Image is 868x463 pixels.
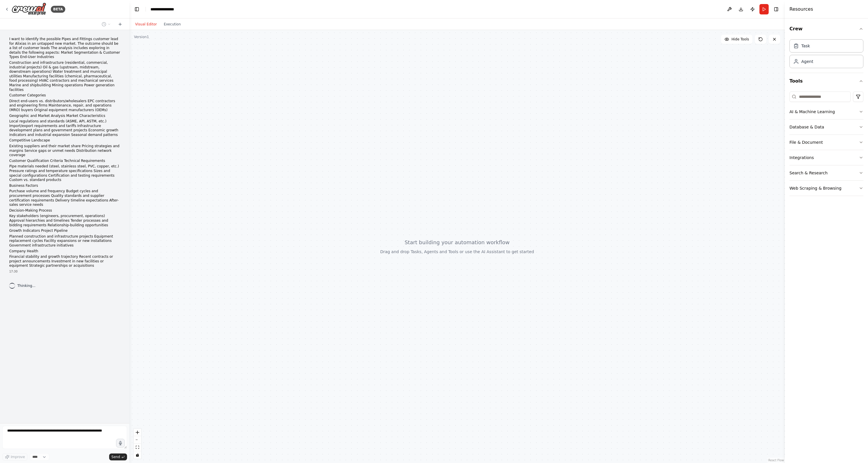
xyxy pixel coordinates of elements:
[9,255,120,268] p: Financial stability and growth trajectory Recent contracts or project announcements Investment in...
[132,21,160,28] button: Visual Editor
[789,120,863,135] button: Database & Data
[721,35,752,44] button: Hide Tools
[9,138,120,143] p: Competitive Landscape
[772,5,780,13] button: Hide right sidebar
[17,283,36,288] span: Thinking...
[2,453,27,461] button: Improve
[9,229,120,233] p: Growth Indicators Project Pipeline
[801,59,813,64] div: Agent
[134,429,141,459] div: React Flow controls
[9,234,120,248] p: Planned construction and infrastructure projects Equipment replacement cycles Facility expansions...
[116,439,125,447] button: Click to speak your automation idea
[789,165,863,180] button: Search & Research
[9,144,120,158] p: Existing suppliers and their market share Pricing strategies and margins Service gaps or unmet ne...
[9,93,120,98] p: Customer Categories
[134,436,141,444] button: zoom out
[9,208,120,213] p: Decision-Making Process
[134,451,141,459] button: toggle interactivity
[789,21,863,37] button: Crew
[9,189,120,207] p: Purchase volume and frequency Budget cycles and procurement processes Quality standards and suppl...
[789,135,863,150] button: File & Document
[9,119,120,137] p: Local regulations and standards (ASME, API, ASTM, etc.) Import/export requirements and tariffs In...
[789,150,863,165] button: Integrations
[51,6,65,13] div: BETA
[9,249,120,254] p: Company Health
[9,184,120,188] p: Business Factors
[789,37,863,73] div: Crew
[133,5,141,13] button: Hide left sidebar
[789,104,863,119] button: AI & Machine Learning
[9,164,120,182] p: Pipe materials needed (steel, stainless steel, PVC, copper, etc.) Pressure ratings and temperatur...
[12,3,46,16] img: Logo
[801,43,810,49] div: Task
[9,214,120,227] p: Key stakeholders (engineers, procurement, operations) Approval hierarchies and timelines Tender p...
[116,21,125,28] button: Start a new chat
[731,37,749,42] span: Hide Tools
[9,269,120,274] div: 17:30
[789,6,813,13] h4: Resources
[11,455,25,459] span: Improve
[160,21,184,28] button: Execution
[111,455,120,459] span: Send
[99,21,113,28] button: Switch to previous chat
[789,89,863,201] div: Tools
[109,453,127,460] button: Send
[789,73,863,89] button: Tools
[789,181,863,196] button: Web Scraping & Browsing
[9,159,120,163] p: Customer Qualification Criteria Technical Requirements
[9,61,120,92] p: Construction and infrastructure (residential, commercial, industrial projects) Oil & gas (upstrea...
[134,429,141,436] button: zoom in
[150,6,179,12] nav: breadcrumb
[134,444,141,451] button: fit view
[9,114,120,118] p: Geographic and Market Analysis Market Characteristics
[9,37,120,59] p: I want to identify the possible Pipes and Fittings customer lead for Alixias in an untapped new m...
[768,459,784,462] a: React Flow attribution
[9,99,120,113] p: Direct end-users vs. distributors/wholesalers EPC contractors and engineering firms Maintenance, ...
[134,35,149,39] div: Version 1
